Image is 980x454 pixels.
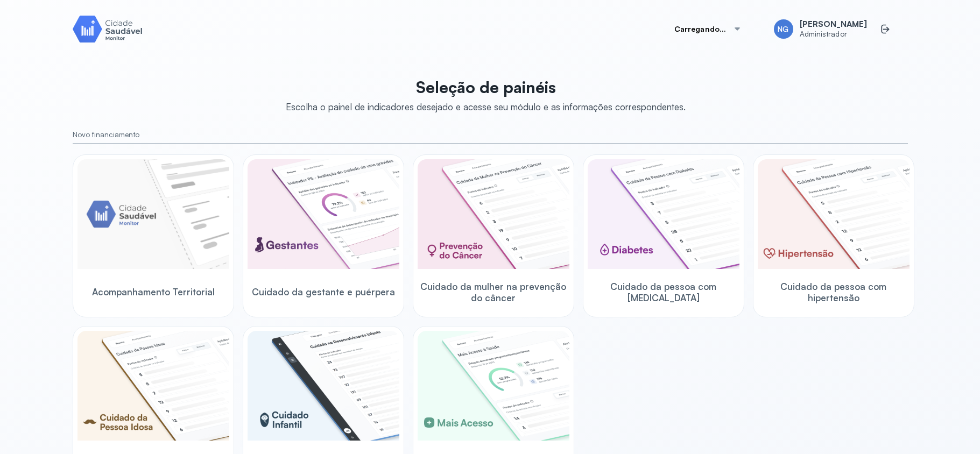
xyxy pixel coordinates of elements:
[778,25,788,34] span: NG
[286,77,686,97] p: Seleção de painéis
[248,159,399,269] img: pregnants.png
[418,159,569,269] img: woman-cancer-prevention-care.png
[758,159,910,269] img: hypertension.png
[252,286,395,297] span: Cuidado da gestante e puérpera
[661,18,755,40] button: Carregando...
[418,281,569,304] span: Cuidado da mulher na prevenção do câncer
[418,331,569,441] img: healthcare-greater-access.png
[800,30,867,39] span: Administrador
[73,130,908,139] small: Novo financiamento
[77,159,229,269] img: placeholder-module-ilustration.png
[588,159,739,269] img: diabetics.png
[758,281,910,304] span: Cuidado da pessoa com hipertensão
[92,286,215,297] span: Acompanhamento Territorial
[73,13,143,44] img: Logotipo do produto Monitor
[588,281,739,304] span: Cuidado da pessoa com [MEDICAL_DATA]
[286,101,686,112] div: Escolha o painel de indicadores desejado e acesse seu módulo e as informações correspondentes.
[248,331,399,441] img: child-development.png
[77,331,229,441] img: elderly.png
[800,19,867,30] span: [PERSON_NAME]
